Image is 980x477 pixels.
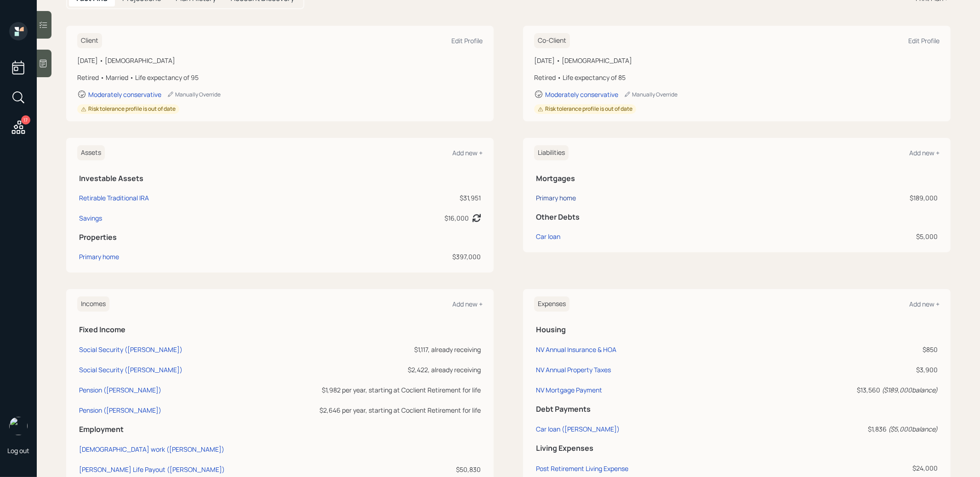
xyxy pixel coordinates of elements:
div: Edit Profile [908,36,940,45]
div: Moderately conservative [88,90,161,99]
h6: Expenses [534,296,570,312]
h6: Client [77,33,102,48]
div: $1,836 [802,424,938,434]
div: Post Retirement Living Expense [536,464,628,473]
h5: Other Debts [536,213,938,221]
div: Add new + [909,148,940,157]
div: $50,830 [272,465,481,474]
div: $397,000 [342,252,481,261]
div: Retirable Traditional IRA [79,193,149,203]
h6: Co-Client [534,33,570,48]
div: Pension ([PERSON_NAME]) [79,406,161,415]
div: [DATE] • [DEMOGRAPHIC_DATA] [534,56,940,65]
h6: Incomes [77,296,109,312]
h5: Debt Payments [536,405,938,414]
h5: Housing [536,325,938,334]
div: Add new + [452,148,483,157]
div: Manually Override [624,91,678,98]
div: Social Security ([PERSON_NAME]) [79,345,182,354]
h5: Living Expenses [536,444,938,453]
h5: Investable Assets [79,174,481,183]
h5: Employment [79,425,481,434]
div: 17 [21,115,30,125]
div: Savings [79,213,102,223]
div: Moderately conservative [545,90,618,99]
h6: Liabilities [534,145,569,160]
div: [PERSON_NAME] Life Payout ([PERSON_NAME]) [79,465,225,474]
div: Retired • Married • Life expectancy of 95 [77,73,483,82]
div: $1,117, already receiving [272,345,481,354]
img: treva-nostdahl-headshot.png [9,417,28,435]
div: $5,000 [771,232,938,241]
div: [DATE] • [DEMOGRAPHIC_DATA] [77,56,483,65]
div: Retired • Life expectancy of 85 [534,73,940,82]
h6: Assets [77,145,105,160]
div: $16,000 [444,213,469,223]
div: $1,982 per year, starting at Coclient Retirement for life [272,385,481,395]
div: $31,951 [342,193,481,203]
div: Risk tolerance profile is out of date [538,105,632,113]
div: [DEMOGRAPHIC_DATA] work ([PERSON_NAME]) [79,445,224,454]
h5: Fixed Income [79,325,481,334]
div: $2,422, already receiving [272,365,481,375]
div: Car loan ([PERSON_NAME]) [536,425,620,433]
div: NV Annual Insurance & HOA [536,345,616,354]
h5: Properties [79,233,481,242]
div: NV Annual Property Taxes [536,365,611,374]
div: $13,560 [802,385,938,395]
i: ( $5,000 balance) [888,425,938,433]
div: Pension ([PERSON_NAME]) [79,386,161,394]
div: $24,000 [802,463,938,473]
div: Add new + [452,300,483,308]
div: Risk tolerance profile is out of date [81,105,176,113]
div: Primary home [79,252,119,261]
div: $2,646 per year, starting at Coclient Retirement for life [272,405,481,415]
div: NV Mortgage Payment [536,386,602,394]
h5: Mortgages [536,174,938,183]
div: Primary home [536,193,576,203]
div: $189,000 [771,193,938,203]
div: Add new + [909,300,940,308]
div: Social Security ([PERSON_NAME]) [79,365,182,374]
div: Log out [7,446,29,455]
div: $850 [802,345,938,354]
div: Manually Override [167,91,221,98]
i: ( $189,000 balance) [882,386,938,394]
div: Edit Profile [451,36,483,45]
div: Car loan [536,232,560,241]
div: $3,900 [802,365,938,375]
